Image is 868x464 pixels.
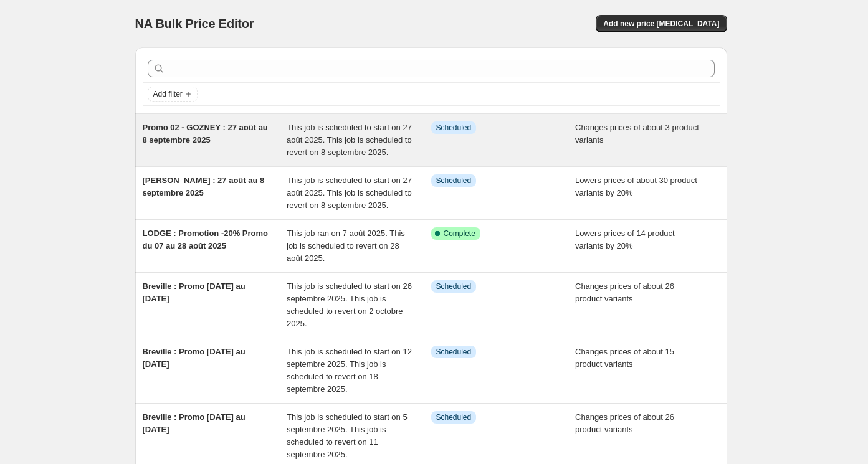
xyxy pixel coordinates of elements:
[143,412,246,434] span: Breville : Promo [DATE] au [DATE]
[436,123,472,133] span: Scheduled
[287,123,412,157] span: This job is scheduled to start on 27 août 2025. This job is scheduled to revert on 8 septembre 2025.
[143,229,269,250] span: LODGE : Promotion -20% Promo du 07 au 28 août 2025
[575,229,675,250] span: Lowers prices of 14 product variants by 20%
[135,17,254,31] span: NA Bulk Price Editor
[436,412,472,422] span: Scheduled
[575,347,674,369] span: Changes prices of about 15 product variants
[287,347,412,394] span: This job is scheduled to start on 12 septembre 2025. This job is scheduled to revert on 18 septem...
[436,176,472,186] span: Scheduled
[287,176,412,210] span: This job is scheduled to start on 27 août 2025. This job is scheduled to revert on 8 septembre 2025.
[143,176,265,197] span: [PERSON_NAME] : 27 août au 8 septembre 2025
[436,347,472,357] span: Scheduled
[143,347,246,369] span: Breville : Promo [DATE] au [DATE]
[603,19,719,29] span: Add new price [MEDICAL_DATA]
[287,412,408,459] span: This job is scheduled to start on 5 septembre 2025. This job is scheduled to revert on 11 septemb...
[287,229,405,263] span: This job ran on 7 août 2025. This job is scheduled to revert on 28 août 2025.
[575,176,697,197] span: Lowers prices of about 30 product variants by 20%
[444,229,475,239] span: Complete
[143,282,246,303] span: Breville : Promo [DATE] au [DATE]
[575,282,674,303] span: Changes prices of about 26 product variants
[596,15,727,32] button: Add new price [MEDICAL_DATA]
[436,282,472,291] span: Scheduled
[287,282,412,328] span: This job is scheduled to start on 26 septembre 2025. This job is scheduled to revert on 2 octobre...
[153,89,183,99] span: Add filter
[575,123,699,144] span: Changes prices of about 3 product variants
[148,87,198,102] button: Add filter
[575,412,674,434] span: Changes prices of about 26 product variants
[143,123,268,144] span: Promo 02 - GOZNEY : 27 août au 8 septembre 2025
